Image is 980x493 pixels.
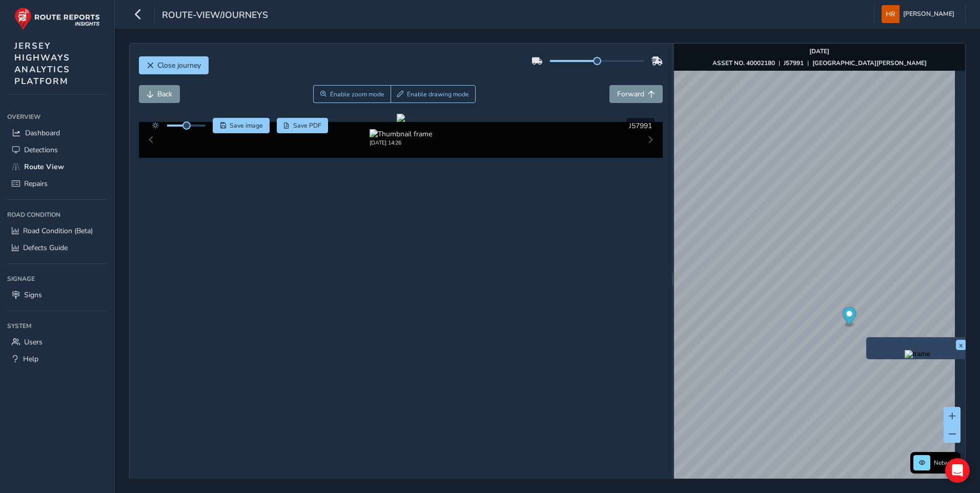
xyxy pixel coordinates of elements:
[23,354,38,364] span: Help
[905,350,930,358] img: frame
[809,47,829,55] strong: [DATE]
[842,307,856,328] div: Map marker
[293,121,321,130] span: Save PDF
[24,162,64,172] span: Route View
[882,5,958,23] button: [PERSON_NAME]
[14,40,70,87] span: JERSEY HIGHWAYS ANALYTICS PLATFORM
[24,290,42,300] span: Signs
[712,59,927,67] div: | |
[7,351,107,367] a: Help
[869,350,966,357] button: Preview frame
[139,85,180,103] button: Back
[24,145,58,155] span: Detections
[945,458,970,483] div: Open Intercom Messenger
[7,239,107,256] a: Defects Guide
[7,318,107,334] div: System
[7,141,107,158] a: Detections
[934,459,957,467] span: Network
[617,89,644,99] span: Forward
[7,125,107,141] a: Dashboard
[330,90,384,98] span: Enable zoom mode
[7,222,107,239] a: Road Condition (Beta)
[162,9,268,23] span: route-view/journeys
[7,109,107,125] div: Overview
[407,90,469,98] span: Enable drawing mode
[7,271,107,286] div: Signage
[14,7,100,30] img: rr logo
[370,129,432,139] img: Thumbnail frame
[629,121,652,131] span: J57991
[7,175,107,192] a: Repairs
[157,89,172,99] span: Back
[391,85,476,103] button: Draw
[7,158,107,175] a: Route View
[25,128,60,138] span: Dashboard
[277,118,329,133] button: PDF
[230,121,263,130] span: Save image
[903,5,954,23] span: [PERSON_NAME]
[712,59,775,67] strong: ASSET NO. 40002180
[23,226,93,236] span: Road Condition (Beta)
[24,179,48,189] span: Repairs
[784,59,804,67] strong: J57991
[370,139,432,147] div: [DATE] 14:26
[7,207,107,222] div: Road Condition
[812,59,927,67] strong: [GEOGRAPHIC_DATA][PERSON_NAME]
[139,56,209,74] button: Close journey
[313,85,391,103] button: Zoom
[7,286,107,303] a: Signs
[24,337,43,347] span: Users
[609,85,663,103] button: Forward
[213,118,270,133] button: Save
[157,60,201,70] span: Close journey
[956,340,966,350] button: x
[23,243,68,253] span: Defects Guide
[882,5,900,23] img: diamond-layout
[7,334,107,351] a: Users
